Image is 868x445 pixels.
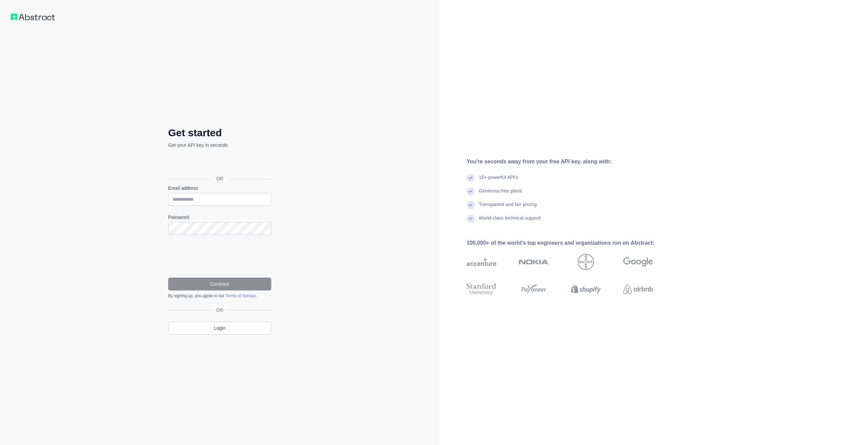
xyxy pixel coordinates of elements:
[467,174,475,182] img: check mark
[623,282,653,297] img: airbnb
[571,282,601,297] img: shopify
[479,215,541,228] div: World-class technical support
[623,254,653,270] img: google
[168,185,271,191] label: Email address
[467,158,675,166] div: You're seconds away from your free API key, along with:
[225,294,256,298] a: Terms of Service
[165,156,273,171] iframe: Google ile Oturum Açma Düğmesi
[168,214,271,221] label: Password
[168,127,271,139] h2: Get started
[479,174,518,187] div: 15+ powerful API's
[168,142,271,148] p: Get your API key in seconds
[211,175,229,182] span: OR
[467,239,675,247] div: 100,000+ of the world's top engineers and organizations run on Abstract:
[11,14,55,20] img: Workflow
[578,254,594,270] img: bayer
[214,307,226,313] span: OR
[168,322,271,335] a: Login
[467,187,475,196] img: check mark
[467,254,496,270] img: accenture
[479,187,522,201] div: Generous free plans
[168,278,271,290] button: Continue
[519,282,549,297] img: payoneer
[479,201,537,215] div: Transparent and fair pricing
[467,215,475,223] img: check mark
[519,254,549,270] img: nokia
[467,282,496,297] img: stanford university
[467,201,475,209] img: check mark
[168,293,271,299] div: By signing up, you agree to our .
[168,243,271,269] iframe: reCAPTCHA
